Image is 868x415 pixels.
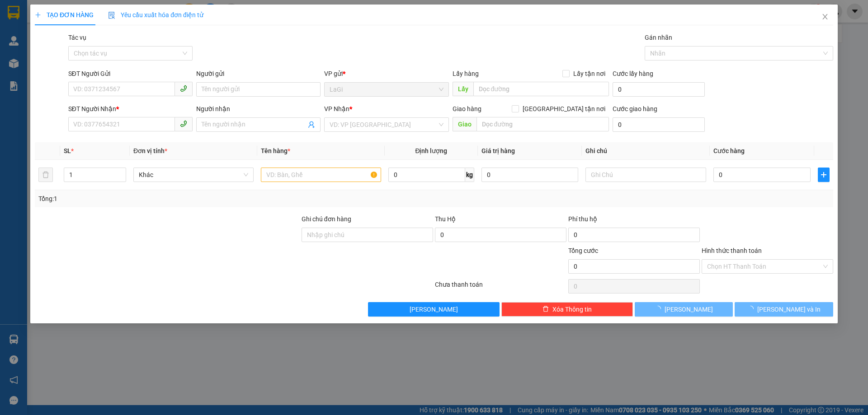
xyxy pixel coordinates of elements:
span: VP Nhận [325,105,350,112]
input: Ghi chú đơn hàng [302,228,433,242]
span: TẠO ĐƠN HÀNG [35,11,94,19]
span: Lấy tận nơi [570,69,609,79]
span: kg [465,168,474,182]
input: VD: Bàn, Ghế [261,168,381,182]
input: 0 [481,168,579,182]
button: [PERSON_NAME] [368,302,500,317]
span: LaGi [330,83,443,96]
div: SĐT Người Gửi [68,69,193,79]
span: phone [180,120,187,127]
label: Ghi chú đơn hàng [302,215,351,223]
div: Phí thu hộ [568,214,700,228]
span: [PERSON_NAME] và In [757,304,821,314]
img: icon [108,12,115,19]
input: Dọc đường [473,82,609,96]
span: Tên hàng [261,147,290,154]
span: delete [542,306,549,313]
span: [GEOGRAPHIC_DATA] tận nơi [519,104,609,114]
input: Cước lấy hàng [613,82,705,97]
input: Dọc đường [476,117,609,131]
button: deleteXóa Thông tin [502,302,633,317]
span: Giá trị hàng [481,147,515,154]
span: plus [818,171,829,178]
button: delete [38,168,53,182]
input: Ghi Chú [586,168,706,182]
span: Định lượng [415,147,448,154]
span: phone [180,85,187,92]
label: Cước lấy hàng [613,70,653,77]
span: [PERSON_NAME] [665,304,713,314]
label: Tác vụ [68,34,86,41]
div: VP gửi [325,69,449,79]
input: Cước giao hàng [613,117,705,132]
span: plus [35,12,41,18]
span: user-add [308,121,316,128]
span: Đơn vị tính [133,147,167,154]
label: Gán nhãn [645,34,672,41]
span: Xóa Thông tin [552,304,592,314]
span: close [821,13,829,20]
div: SĐT Người Nhận [68,104,193,114]
button: [PERSON_NAME] và In [735,302,833,317]
th: Ghi chú [582,142,710,160]
span: Lấy [453,82,473,96]
span: [PERSON_NAME] [410,304,458,314]
span: Giao hàng [453,105,481,112]
button: [PERSON_NAME] [635,302,733,317]
span: loading [655,306,665,312]
button: plus [818,168,830,182]
span: Giao [453,117,476,131]
span: Tổng cước [568,247,598,254]
span: Yêu cầu xuất hóa đơn điện tử [108,11,203,19]
span: Thu Hộ [435,215,456,223]
div: Người gửi [196,69,321,79]
label: Hình thức thanh toán [702,247,762,254]
span: Cước hàng [713,147,745,154]
span: loading [747,306,757,312]
span: Lấy hàng [453,70,479,77]
span: SL [64,147,71,154]
span: Khác [139,168,248,182]
div: Chưa thanh toán [434,280,567,295]
div: Tổng: 1 [38,194,335,204]
button: Close [812,5,838,30]
div: Người nhận [196,104,321,114]
label: Cước giao hàng [613,105,657,112]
